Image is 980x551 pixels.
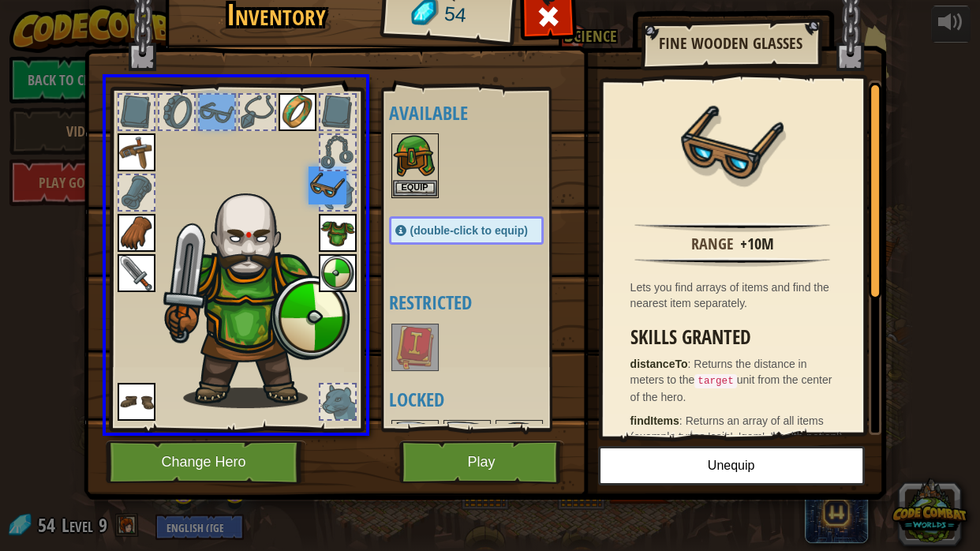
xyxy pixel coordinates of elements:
[656,35,805,52] h2: Fine Wooden Glasses
[118,133,155,171] img: portrait.png
[389,389,575,410] h4: Locked
[319,214,357,252] img: portrait.png
[634,223,829,232] img: hr.png
[393,180,437,197] button: Equip
[118,383,155,421] img: portrait.png
[279,93,316,131] img: portrait.png
[630,358,832,403] span: Returns the distance in meters to the unit from the center of the hero.
[630,279,843,311] div: Lets you find arrays of items and find the nearest item separately.
[630,414,679,427] strong: findItems
[393,135,437,179] img: portrait.png
[118,254,155,292] img: portrait.png
[634,257,829,267] img: hr.png
[630,414,843,476] span: Returns an array of all items (example types 'coin', 'gem', 'health-potion') within eyesight ( m ...
[389,103,575,123] h4: Available
[691,233,734,256] div: Range
[118,214,155,252] img: portrait.png
[630,327,843,348] h3: Skills Granted
[694,374,736,388] code: target
[681,92,784,195] img: portrait.png
[497,422,541,466] img: portrait.png
[598,446,865,485] button: Unequip
[393,325,437,369] img: portrait.png
[740,233,774,256] div: +10m
[445,422,489,466] img: portrait.png
[157,178,350,408] img: male.png
[319,254,357,292] img: portrait.png
[309,167,346,204] img: portrait.png
[687,358,694,370] span: :
[106,440,306,484] button: Change Hero
[393,422,437,466] img: portrait.png
[399,440,564,484] button: Play
[389,292,575,313] h4: Restricted
[630,358,688,370] strong: distanceTo
[410,224,528,237] span: (double-click to equip)
[679,414,686,427] span: :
